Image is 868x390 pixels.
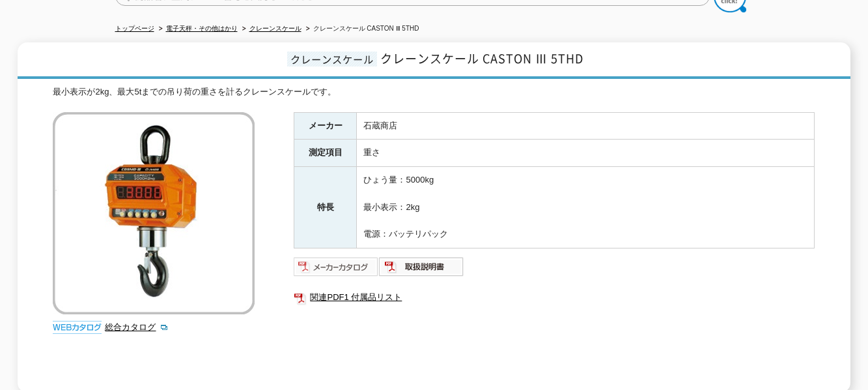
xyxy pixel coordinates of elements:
[294,140,357,167] th: 測定項目
[249,25,301,32] a: クレーンスケール
[294,256,379,277] img: メーカーカタログ
[380,50,583,67] span: クレーンスケール CASTON Ⅲ 5THD
[379,256,464,277] img: 取扱説明書
[357,140,815,167] td: 重さ
[379,265,464,275] a: 取扱説明書
[303,22,419,36] li: クレーンスケール CASTON Ⅲ 5THD
[166,25,238,32] a: 電子天秤・その他はかり
[53,85,815,99] div: 最小表示が2kg、最大5tまでの吊り荷の重さを計るクレーンスケールです。
[294,289,815,306] a: 関連PDF1 付属品リスト
[357,112,815,140] td: 石蔵商店
[53,321,102,334] img: webカタログ
[294,112,357,140] th: メーカー
[105,322,169,332] a: 総合カタログ
[294,265,379,275] a: メーカーカタログ
[53,112,255,314] img: クレーンスケール CASTON Ⅲ 5THD
[294,167,357,248] th: 特長
[287,52,377,67] span: クレーンスケール
[115,25,154,32] a: トップページ
[357,167,815,248] td: ひょう量：5000kg 最小表示：2kg 電源：バッテリパック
